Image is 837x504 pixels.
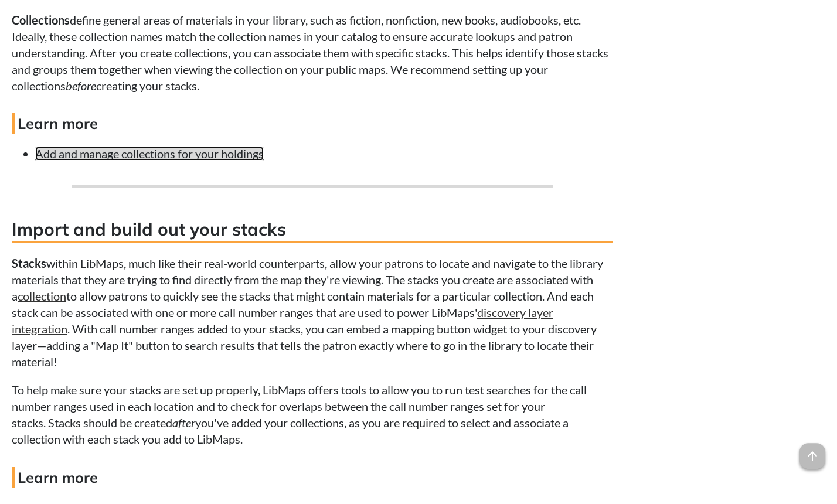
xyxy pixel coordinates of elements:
[12,13,70,27] strong: Collections
[12,113,613,134] h4: Learn more
[12,256,46,270] strong: Stacks
[12,255,613,370] p: within LibMaps, much like their real-world counterparts, allow your patrons to locate and navigat...
[66,79,96,93] em: before
[18,289,66,303] a: collection
[799,444,825,458] a: arrow_upward
[35,147,264,161] a: Add and manage collections for your holdings
[172,416,195,430] em: after
[12,217,613,243] h3: Import and build out your stacks
[12,12,613,94] p: define general areas of materials in your library, such as fiction, nonfiction, new books, audiob...
[12,467,613,488] h4: Learn more
[12,382,613,447] p: To help make sure your stacks are set up properly, LibMaps offers tools to allow you to run test ...
[799,443,825,469] span: arrow_upward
